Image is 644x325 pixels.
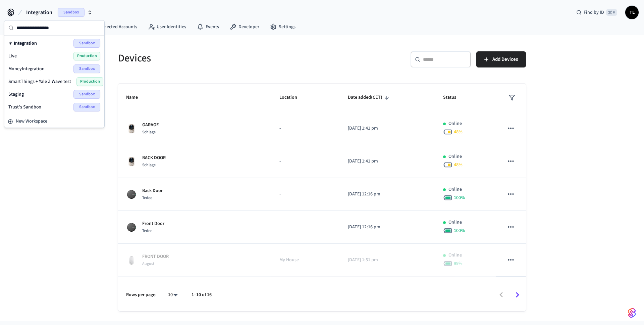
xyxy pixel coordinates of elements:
[142,129,156,135] span: Schlage
[265,21,301,33] a: Settings
[492,55,518,64] span: Add Devices
[224,21,265,33] a: Developer
[26,8,52,16] span: Integration
[126,156,137,167] img: Schlage Sense Smart Deadbolt with Camelot Trim, Front
[348,257,427,264] p: [DATE] 1:51 pm
[625,6,639,19] button: TL
[142,220,164,227] p: Front Door
[348,92,391,103] span: Date added(CET)
[73,39,100,48] span: Sandbox
[279,191,332,198] p: -
[76,77,103,86] span: Production
[73,64,100,73] span: Sandbox
[142,187,163,194] p: Back Door
[348,158,427,165] p: [DATE] 1:41 pm
[58,8,85,17] span: Sandbox
[118,51,318,65] h5: Devices
[142,162,156,168] span: Schlage
[571,6,623,18] div: Find by ID⌘ K
[14,40,37,47] span: Integration
[126,291,157,298] p: Rows per page:
[73,103,100,111] span: Sandbox
[448,186,462,193] p: Online
[584,9,604,16] span: Find by ID
[448,153,462,160] p: Online
[279,125,332,132] p: -
[279,92,306,103] span: Location
[142,228,152,234] span: Tedee
[142,122,159,129] p: GARAGE
[454,129,463,135] span: 48 %
[628,308,636,318] img: SeamLogoGradient.69752ec5.svg
[454,227,465,234] span: 100 %
[8,91,24,98] span: Staging
[192,291,212,298] p: 1–10 of 16
[142,261,154,267] span: August
[279,224,332,231] p: -
[192,21,224,33] a: Events
[126,123,137,134] img: Schlage Sense Smart Deadbolt with Camelot Trim, Front
[126,255,137,266] img: August Wifi Smart Lock 3rd Gen, Silver, Front
[448,120,462,127] p: Online
[126,92,147,103] span: Name
[8,65,45,72] span: MoneyIntegration
[448,219,462,226] p: Online
[606,9,617,16] span: ⌘ K
[348,191,427,198] p: [DATE] 12:16 pm
[454,260,463,267] span: 99 %
[142,154,166,161] p: BACK DOOR
[509,287,525,303] button: Go to next page
[443,92,465,103] span: Status
[279,158,332,165] p: -
[348,125,427,132] p: [DATE] 1:41 pm
[126,222,137,233] img: Tedee Smart Lock
[5,116,104,127] button: New Workspace
[73,52,100,60] span: Production
[73,90,100,99] span: Sandbox
[8,104,41,110] span: Trust's Sandbox
[142,253,169,260] p: FRONT DOOR
[8,53,17,59] span: Live
[454,161,463,168] span: 48 %
[476,51,526,67] button: Add Devices
[626,6,638,18] span: TL
[454,194,465,201] span: 100 %
[143,21,192,33] a: User Identities
[8,78,71,85] span: SmartThings + Yale Z Wave test
[4,36,104,115] div: Suggestions
[82,21,143,33] a: Connected Accounts
[142,195,152,201] span: Tedee
[165,290,181,300] div: 10
[448,252,462,259] p: Online
[279,257,332,264] p: My House
[126,189,137,200] img: Tedee Smart Lock
[16,118,47,125] span: New Workspace
[348,224,427,231] p: [DATE] 12:16 pm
